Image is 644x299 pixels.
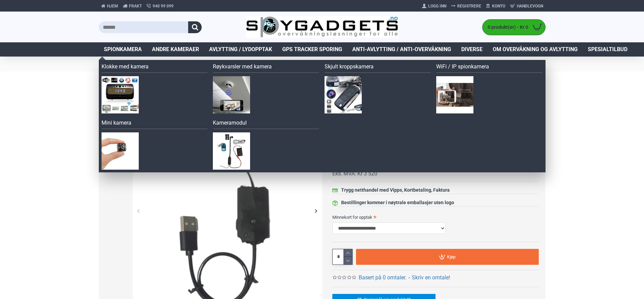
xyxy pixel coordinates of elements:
a: Avlytting / Lydopptak [204,42,277,57]
span: Avlytting / Lydopptak [209,45,272,54]
a: Spionkamera [99,42,147,57]
img: WiFi / IP spionkamera [436,76,473,113]
a: Skjult kroppskamera [325,63,431,73]
b: - [408,274,410,281]
img: SpyGadgets.no [246,16,398,38]
a: Anti-avlytting / Anti-overvåkning [347,42,456,57]
span: Andre kameraer [152,45,199,54]
span: GPS Tracker Sporing [282,45,342,54]
a: Spesialtilbud [583,42,632,57]
span: 940 99 099 [153,3,174,9]
span: Anti-avlytting / Anti-overvåkning [352,45,451,54]
a: Mini kamera [102,119,208,129]
img: Røykvarsler med kamera [213,76,250,113]
a: Røykvarsler med kamera [213,63,319,73]
span: 0 produkt(er) - Kr 0 [483,24,530,31]
a: Handlevogn [508,1,546,12]
span: Om overvåkning og avlytting [493,45,578,54]
a: Kameramodul [213,119,319,129]
span: Hjem [107,3,118,9]
div: Bestillinger kommer i nøytrale emballasjer uten logo [341,199,454,206]
a: Basert på 0 omtaler. [359,274,406,282]
span: Diverse [461,45,483,54]
span: Spionkamera [104,45,142,54]
img: Klokke med kamera [102,76,139,113]
div: Trygg netthandel med Vipps, Kortbetaling, Faktura [341,187,450,194]
span: Logg Inn [428,3,446,9]
span: Konto [492,3,505,9]
a: Logg Inn [420,1,449,12]
label: Minnekort for opptak [332,212,539,222]
a: GPS Tracker Sporing [277,42,347,57]
a: Diverse [456,42,488,57]
div: Previous slide [133,205,145,217]
a: Konto [484,1,508,12]
img: Kameramodul [213,132,250,170]
span: Kjøp [447,255,456,259]
img: Mini kamera [102,132,139,170]
a: Andre kameraer [147,42,204,57]
img: Skjult kroppskamera [325,76,362,113]
a: Registrere [449,1,484,12]
a: Skriv en omtale! [412,274,450,282]
span: Spesialtilbud [588,45,627,54]
a: 0 produkt(er) - Kr 0 [483,20,545,35]
a: Om overvåkning og avlytting [488,42,583,57]
span: Frakt [129,3,142,9]
div: Next slide [310,205,322,217]
a: WiFi / IP spionkamera [436,63,542,73]
a: Klokke med kamera [102,63,208,73]
span: Handlevogn [517,3,543,9]
span: Registrere [457,3,481,9]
